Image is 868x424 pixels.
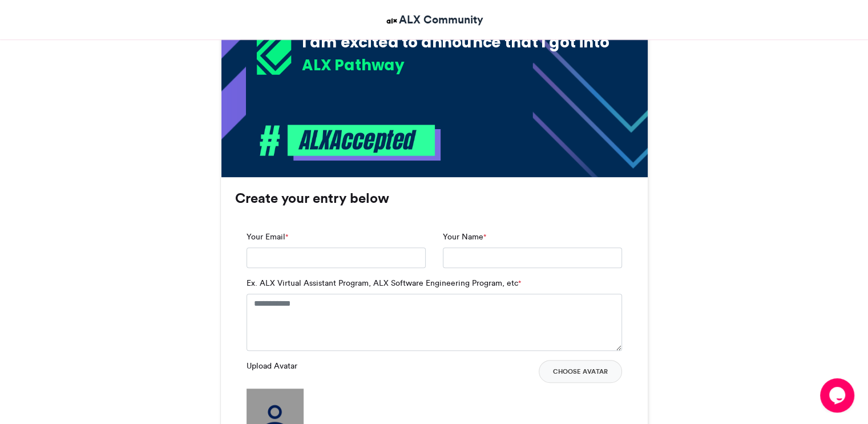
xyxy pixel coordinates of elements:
div: ALX Pathway [302,55,638,76]
label: Your Name [443,231,486,243]
button: Choose Avatar [539,360,622,383]
a: ALX Community [385,11,483,28]
label: Upload Avatar [247,360,297,372]
label: Ex. ALX Virtual Assistant Program, ALX Software Engineering Program, etc [247,277,521,289]
div: I am excited to announce that I got into the [302,32,638,74]
label: Your Email [247,231,288,243]
iframe: chat widget [820,378,857,413]
img: 1718367053.733-03abb1a83a9aadad37b12c69bdb0dc1c60dcbf83.png [256,4,291,75]
img: ALX Community [385,14,399,28]
h3: Create your entry below [235,191,633,205]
